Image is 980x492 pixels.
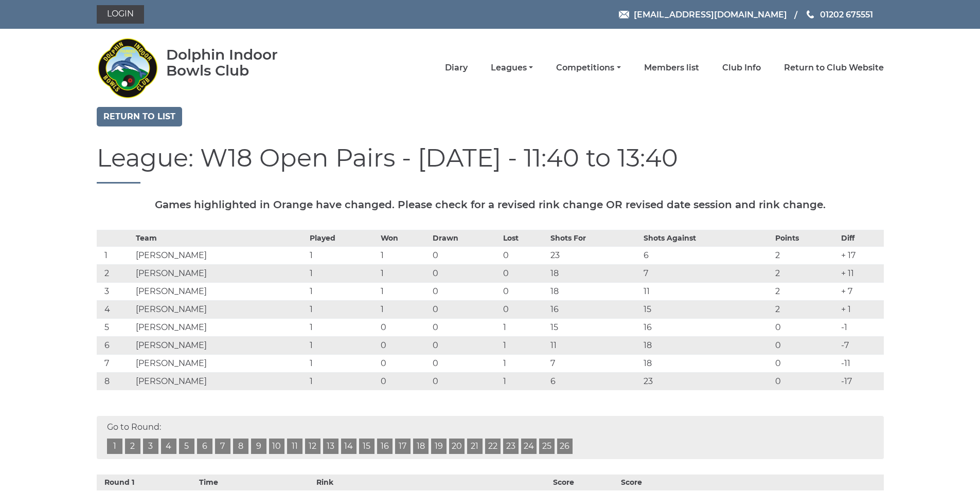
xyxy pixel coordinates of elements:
[133,372,308,390] td: [PERSON_NAME]
[197,475,296,490] th: Time
[839,318,883,336] td: -1
[107,439,122,454] a: 1
[430,354,501,372] td: 0
[430,300,501,318] td: 0
[97,372,133,390] td: 8
[378,264,430,282] td: 1
[430,336,501,354] td: 0
[395,439,411,454] a: 17
[378,354,430,372] td: 0
[341,439,357,454] a: 14
[618,475,686,490] th: Score
[641,300,773,318] td: 15
[556,62,620,74] a: Competitions
[784,62,884,74] a: Return to Club Website
[557,439,573,454] a: 26
[467,439,483,454] a: 21
[773,372,839,390] td: 0
[377,439,393,454] a: 16
[133,282,308,300] td: [PERSON_NAME]
[641,264,773,282] td: 7
[97,416,884,459] div: Go to Round:
[133,336,308,354] td: [PERSON_NAME]
[378,230,430,246] th: Won
[548,336,641,354] td: 11
[197,439,212,454] a: 6
[378,282,430,300] td: 1
[550,475,618,490] th: Score
[501,282,548,300] td: 0
[307,282,378,300] td: 1
[503,439,519,454] a: 23
[521,439,537,454] a: 24
[166,47,311,79] div: Dolphin Indoor Bowls Club
[501,354,548,372] td: 1
[378,318,430,336] td: 0
[839,246,883,264] td: + 17
[619,8,787,21] a: Email [EMAIL_ADDRESS][DOMAIN_NAME]
[215,439,230,454] a: 7
[773,282,839,300] td: 2
[548,230,641,246] th: Shots For
[644,62,699,74] a: Members list
[307,318,378,336] td: 1
[323,439,338,454] a: 13
[773,264,839,282] td: 2
[378,336,430,354] td: 0
[773,354,839,372] td: 0
[430,372,501,390] td: 0
[839,282,883,300] td: + 7
[634,9,787,19] span: [EMAIL_ADDRESS][DOMAIN_NAME]
[431,439,447,454] a: 19
[413,439,429,454] a: 18
[807,10,814,19] img: Phone us
[839,300,883,318] td: + 1
[161,439,176,454] a: 4
[359,439,375,454] a: 15
[839,336,883,354] td: -7
[133,300,308,318] td: [PERSON_NAME]
[773,300,839,318] td: 2
[133,318,308,336] td: [PERSON_NAME]
[539,439,555,454] a: 25
[307,230,378,246] th: Played
[722,62,761,74] a: Club Info
[641,282,773,300] td: 11
[133,246,308,264] td: [PERSON_NAME]
[501,336,548,354] td: 1
[97,144,884,184] h1: League: W18 Open Pairs - [DATE] - 11:40 to 13:40
[378,372,430,390] td: 0
[773,318,839,336] td: 0
[251,439,266,454] a: 9
[548,246,641,264] td: 23
[641,318,773,336] td: 16
[548,318,641,336] td: 15
[839,372,883,390] td: -17
[133,264,308,282] td: [PERSON_NAME]
[97,300,133,318] td: 4
[97,5,144,24] a: Login
[430,264,501,282] td: 0
[296,475,353,490] th: Rink
[839,264,883,282] td: + 11
[97,199,884,210] h5: Games highlighted in Orange have changed. Please check for a revised rink change OR revised date ...
[97,264,133,282] td: 2
[773,230,839,246] th: Points
[501,264,548,282] td: 0
[839,354,883,372] td: -11
[501,246,548,264] td: 0
[378,246,430,264] td: 1
[143,439,158,454] a: 3
[548,282,641,300] td: 18
[641,246,773,264] td: 6
[97,318,133,336] td: 5
[378,300,430,318] td: 1
[445,62,468,74] a: Diary
[97,107,182,126] a: Return to list
[125,439,140,454] a: 2
[269,439,284,454] a: 10
[491,62,533,74] a: Leagues
[548,264,641,282] td: 18
[307,300,378,318] td: 1
[641,354,773,372] td: 18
